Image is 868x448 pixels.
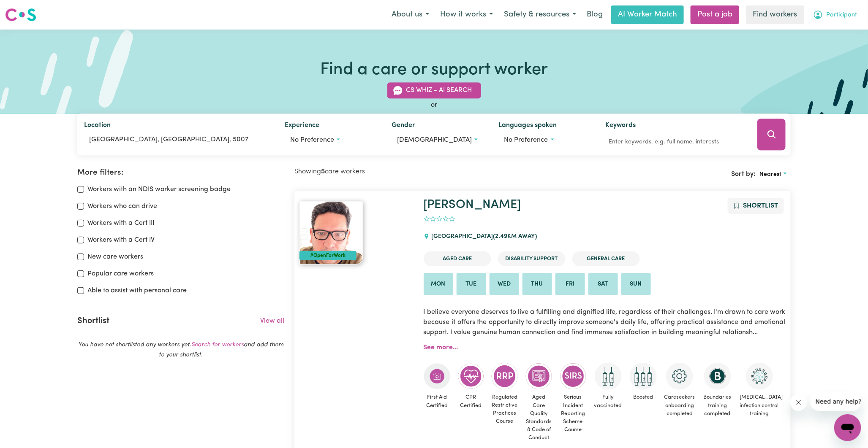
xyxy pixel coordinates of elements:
img: CS Academy: Boundaries in care and support work course completed [704,363,731,390]
b: 5 [321,168,325,175]
span: Careseekers onboarding completed [664,390,696,421]
span: Boundaries training completed [703,390,732,421]
a: View all [260,318,284,324]
label: Location [84,121,111,132]
li: General Care [572,251,640,266]
span: Participant [827,11,857,20]
label: Experience [285,121,319,132]
span: Regulated Restrictive Practices Course [491,390,519,429]
h1: Find a care or support worker [320,60,548,80]
li: Available on Mon [424,273,453,296]
img: Care and support worker has received booster dose of COVID-19 vaccination [630,363,657,390]
div: add rating by typing an integer from 0 to 5 or pressing arrow keys [424,214,455,224]
a: Blog [582,5,608,24]
span: [DEMOGRAPHIC_DATA] [397,137,472,144]
li: Available on Wed [490,273,519,296]
a: Post a job [691,5,739,24]
span: CPR Certified [457,390,484,413]
li: Available on Tue [457,273,486,296]
label: Workers who can drive [87,201,157,211]
button: Worker experience options [285,132,378,148]
button: Worker language preferences [498,132,592,148]
a: [PERSON_NAME] [424,199,521,211]
div: [GEOGRAPHIC_DATA] [424,225,542,248]
label: Languages spoken [498,121,557,132]
img: CS Academy: Regulated Restrictive Practices course completed [491,363,518,389]
span: [MEDICAL_DATA] infection control training [739,390,780,421]
label: New care workers [87,252,143,262]
img: Careseekers logo [5,7,36,22]
img: Care and support worker has completed First Aid Certification [424,363,451,390]
a: AI Worker Match [611,5,684,24]
span: Aged Care Quality Standards & Code of Conduct [525,390,553,445]
button: How it works [435,6,498,24]
li: Available on Sun [621,273,651,296]
h2: Showing care workers [294,168,542,176]
iframe: Button to launch messaging window [834,414,861,441]
button: Search [757,119,785,151]
a: Find workers [746,5,804,24]
p: I believe everyone deserves to live a fulfilling and dignified life, regardless of their challeng... [424,302,786,343]
img: CS Academy: Aged Care Quality Standards & Code of Conduct course completed [525,363,552,390]
label: Workers with a Cert IV [87,235,155,245]
a: See more... [424,344,458,351]
span: Sort by: [732,171,756,178]
a: Rodrigo#OpenForWork [299,201,414,264]
img: CS Academy: Serious Incident Reporting Scheme course completed [560,363,587,390]
iframe: Close message [790,394,807,411]
span: No preference [504,137,548,144]
span: ( 2.49 km away) [493,233,537,240]
li: Available on Fri [555,273,585,296]
input: Enter keywords, e.g. full name, interests [606,136,746,149]
button: Worker gender preference [392,132,485,148]
img: CS Academy: COVID-19 Infection Control Training course completed [746,363,773,390]
input: Enter a suburb [84,132,271,148]
label: Popular care workers [87,269,154,279]
label: Gender [392,121,415,132]
img: View Rodrigo's profile [299,201,363,264]
button: Sort search results [756,168,791,181]
label: Keywords [606,121,636,132]
li: Disability Support [498,251,566,266]
a: Careseekers logo [5,5,36,24]
button: About us [386,6,435,24]
h2: More filters: [77,168,284,178]
button: My Account [808,6,863,24]
label: Workers with a Cert III [87,218,154,228]
button: Add to shortlist [728,198,784,214]
span: Serious Incident Reporting Scheme Course [560,390,587,437]
em: You have not shortlisted any workers yet. and add them to your shortlist. [78,342,284,358]
img: Care and support worker has completed CPR Certification [457,363,484,390]
span: Boosted [630,390,657,405]
span: Nearest [760,171,782,178]
li: Available on Sat [588,273,618,296]
iframe: Message from company [811,392,861,411]
div: or [77,100,791,111]
span: Shortlist [743,202,778,209]
li: Aged Care [424,251,491,266]
h2: Shortlist [77,316,109,326]
img: CS Academy: Careseekers Onboarding course completed [666,363,693,390]
img: Care and support worker has received 2 doses of COVID-19 vaccine [595,363,622,390]
span: First Aid Certified [424,390,451,413]
label: Workers with an NDIS worker screening badge [87,184,231,194]
span: No preference [290,137,334,144]
button: Safety & resources [498,6,582,24]
span: Fully vaccinated [593,390,623,413]
a: Search for workers [191,342,244,348]
div: #OpenForWork [299,251,356,260]
label: Able to assist with personal care [87,286,187,296]
li: Available on Thu [522,273,552,296]
button: CS Whiz - AI Search [387,83,481,99]
span: Need any help? [5,6,51,13]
